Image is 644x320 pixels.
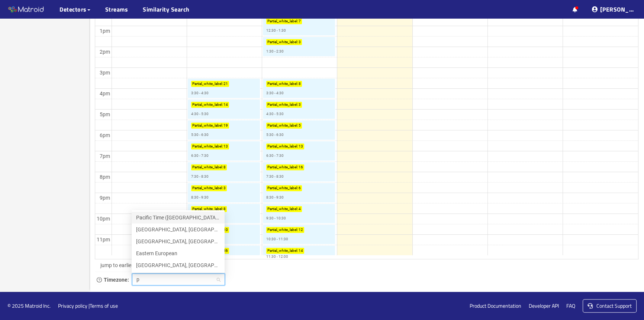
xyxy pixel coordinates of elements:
p: 14 [299,248,303,254]
p: Partial_white_label : [267,102,298,108]
div: 6pm [98,131,112,139]
span: © 2025 Matroid Inc. [7,302,51,310]
p: 19 [223,123,228,129]
p: Partial_white_label : [192,143,223,149]
p: 3:30 - 4:30 [266,90,284,96]
p: 9:30 - 10:30 [266,215,286,221]
div: Pacific Time (US & Canada) [132,212,225,224]
p: 7 [299,18,301,24]
div: 4pm [98,89,112,98]
p: Partial_white_label : [267,39,298,45]
p: 11:30 - 12:00 [266,254,288,260]
p: 12 [299,227,303,233]
a: Contact Support [583,299,637,313]
p: 8 [223,164,226,170]
div: 10pm [95,215,112,223]
p: 3 [299,102,301,108]
p: 5 [299,123,301,129]
p: 3 [299,39,301,45]
p: 8 [299,81,301,87]
p: 12:30 - 1:30 [266,28,286,34]
p: Partial_white_label : [267,227,298,233]
div: [GEOGRAPHIC_DATA], [GEOGRAPHIC_DATA] [136,225,220,234]
p: 4:30 - 5:30 [266,111,284,117]
a: Developer API [529,302,559,310]
p: Partial_white_label : [192,185,223,191]
p: Partial_white_label : [267,143,298,149]
p: 8 [223,206,226,212]
div: 2pm [98,48,112,56]
p: 13 [299,143,303,149]
button: Timezone: [95,275,104,284]
div: 9pm [98,194,112,202]
p: Partial_white_label : [267,123,298,129]
a: FAQ [566,302,575,310]
div: 11pm [95,235,112,244]
div: Beijing, Perth, Singapore, Hong Kong [132,259,225,271]
p: 8:30 - 9:30 [266,194,284,200]
div: [GEOGRAPHIC_DATA], [GEOGRAPHIC_DATA], [GEOGRAPHIC_DATA], [GEOGRAPHIC_DATA] [136,261,220,269]
p: 4 [299,206,301,212]
p: 6:30 - 7:30 [191,153,209,159]
div: Paris, Madrid, Brussels [132,235,225,247]
div: 7pm [98,152,112,160]
a: Streams [105,5,128,14]
p: Partial_white_label : [267,248,298,254]
a: Product Documentation [470,302,521,310]
button: jump to earlier detections [95,259,164,271]
a: Privacy policy | [58,302,90,310]
p: 5:30 - 6:30 [191,132,209,138]
p: 10 [223,227,228,233]
p: Partial_white_label : [192,123,223,129]
p: 6:30 - 7:30 [266,153,284,159]
p: 5:30 - 6:30 [266,132,284,138]
img: Matroid logo [7,4,45,15]
p: 7:30 - 8:30 [266,174,284,180]
p: Partial_white_label : [267,18,298,24]
p: 14 [223,102,228,108]
label: Timezone: [95,275,129,284]
p: Partial_white_label : [192,81,223,87]
p: 3 [223,185,226,191]
p: 10:30 - 11:30 [266,236,288,242]
p: Partial_white_label : [267,81,298,87]
div: Pacific Time ([GEOGRAPHIC_DATA] & [GEOGRAPHIC_DATA]) [136,213,220,222]
div: Eastern European [132,247,225,259]
p: 13 [223,143,228,149]
div: [GEOGRAPHIC_DATA], [GEOGRAPHIC_DATA], [GEOGRAPHIC_DATA] [136,237,220,245]
div: 5pm [98,110,112,118]
div: Eastern European [136,249,220,257]
p: 4:30 - 5:30 [191,111,209,117]
div: 1pm [98,27,112,35]
p: Partial_white_label : [267,164,298,170]
span: Contact Support [596,302,632,310]
p: Partial_white_label : [267,206,298,212]
p: Partial_white_label : [192,206,223,212]
span: Detectors [59,5,87,14]
p: 8:30 - 9:30 [191,194,209,200]
span: jump to earlier detections [100,261,158,269]
a: Terms of use [90,302,118,310]
p: Partial_white_label : [192,102,223,108]
p: 16 [299,164,303,170]
p: Partial_white_label : [192,164,223,170]
p: 7:30 - 8:30 [191,174,209,180]
span: question-circle [97,277,102,283]
p: 6 [299,185,301,191]
a: Similarity Search [143,5,190,14]
p: 36 [223,248,228,254]
p: 3:30 - 4:30 [191,90,209,96]
div: Azores, Cape Verde Islands [132,224,225,235]
p: 1:30 - 2:30 [266,48,284,54]
div: 3pm [98,69,112,77]
p: Partial_white_label : [267,185,298,191]
div: 8pm [98,173,112,181]
p: 21 [223,81,228,87]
